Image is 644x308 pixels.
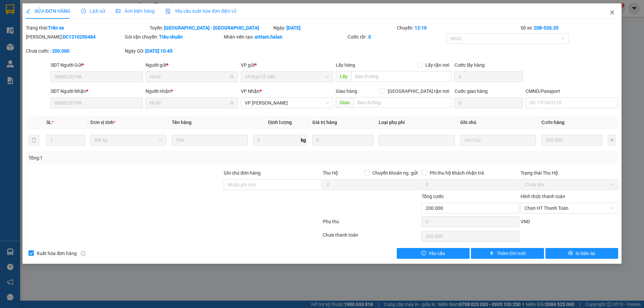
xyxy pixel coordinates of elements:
div: Chuyến: [396,24,520,32]
span: SL [46,120,52,125]
input: Ghi Chú [460,135,536,145]
div: Gói vận chuyển: [125,33,222,41]
span: kg [300,135,307,145]
span: Định lượng [268,120,292,125]
span: Giao hàng [336,88,357,94]
div: Người gửi [146,61,238,69]
div: Cước rồi : [347,33,445,41]
span: info-circle [81,251,86,256]
button: exclamation-circleYêu cầu [397,248,470,259]
span: Tên hàng [172,120,192,125]
span: Lấy [336,71,351,82]
span: Bất kỳ [95,135,162,145]
label: Hình thức thanh toán [521,194,565,199]
span: VP Hồng Hà [245,98,329,108]
div: Trạng thái: [25,24,149,32]
div: Số xe: [520,24,619,32]
input: Tên người gửi [150,73,228,80]
span: user [229,74,234,79]
div: Chưa thanh toán [322,231,421,243]
b: DC1210250484 [63,34,96,40]
b: [DATE] [286,25,301,30]
div: SĐT Người Nhận [51,87,143,95]
div: SĐT Người Gửi [51,61,143,69]
input: 0 [312,135,373,145]
b: Trên xe [48,25,64,30]
span: Lấy tận nơi [423,61,452,69]
div: Tổng: 1 [29,154,249,162]
span: Yêu cầu xuất hóa đơn điện tử [165,8,236,14]
span: VP Nhận [241,88,260,94]
span: picture [116,9,120,13]
div: Chưa cước : [26,47,123,55]
button: plus [608,135,615,145]
input: Dọc đường [351,71,452,82]
th: Ghi chú [458,116,539,129]
span: edit [26,9,31,13]
button: Close [603,3,622,22]
input: VD: Bàn, Ghế [172,135,248,145]
div: [PERSON_NAME]: [26,33,123,41]
b: 12:10 [415,25,427,30]
div: Phụ thu [322,218,421,230]
b: 20B-026.20 [534,25,558,30]
span: Ảnh kiện hàng [116,8,155,14]
span: Lịch sử [81,8,105,14]
input: Cước giao hàng [454,98,523,108]
button: printerIn biên lai [545,248,618,259]
div: Trạng thái Thu Hộ [521,169,618,177]
div: Tuyến: [149,24,273,32]
b: Tiêu chuẩn [159,34,183,40]
span: close [609,10,615,15]
input: Dọc đường [354,97,452,108]
span: Chưa thu [525,180,614,190]
span: user [229,101,234,105]
span: In biên lai [576,250,595,257]
label: Ghi chú đơn hàng [224,170,261,176]
span: Yêu cầu [429,250,445,257]
span: Thêm ĐH mới [497,250,525,257]
input: Cước lấy hàng [454,71,523,82]
div: Người nhận [146,87,238,95]
b: 200.000 [52,48,69,54]
div: Ngày: [273,24,396,32]
img: icon [165,9,171,14]
span: Xuất hóa đơn hàng [34,250,79,257]
b: [DATE] 10:45 [145,48,172,54]
span: [GEOGRAPHIC_DATA] tận nơi [385,87,452,95]
span: Tổng cước [422,194,444,199]
span: Chọn HT Thanh Toán [525,203,614,213]
input: Ghi chú đơn hàng [224,179,321,190]
div: Nhân viên tạo: [224,33,346,41]
span: Giao [336,97,354,108]
b: [GEOGRAPHIC_DATA] - [GEOGRAPHIC_DATA] [164,25,259,30]
span: plus [489,251,494,256]
span: exclamation-circle [421,251,426,256]
div: VP gửi [241,61,333,69]
button: plusThêm ĐH mới [471,248,544,259]
span: printer [568,251,573,256]
div: CMND/Passport [526,87,618,95]
span: Phí thu hộ khách nhận trả [427,169,487,177]
span: SỬA ĐƠN HÀNG [26,8,70,14]
span: Thu Hộ [323,170,338,176]
b: atttam.halan [255,34,282,40]
div: Ngày GD: [125,47,222,55]
span: VP Đại Cồ Việt [245,72,329,82]
span: clock-circle [81,9,86,13]
span: Cước hàng [541,120,565,125]
label: Cước giao hàng [454,88,488,94]
span: Giá trị hàng [312,120,337,125]
input: 0 [541,135,602,145]
input: Tên người nhận [150,99,228,107]
span: Chuyển khoản ng. gửi [370,169,420,177]
button: delete [29,135,39,145]
span: Đơn vị tính [91,120,116,125]
th: Loại phụ phí [376,116,457,129]
span: Lấy hàng [336,62,355,68]
span: VND [521,219,530,224]
label: Cước lấy hàng [454,62,485,68]
b: 0 [368,34,371,40]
